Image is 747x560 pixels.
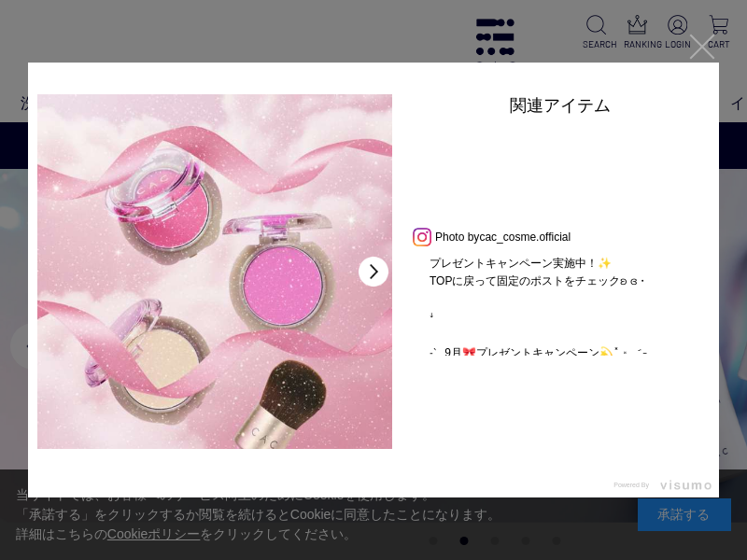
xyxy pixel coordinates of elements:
a: × [685,29,719,63]
span: Photo by [435,226,479,248]
img: e9091310-2012-419f-ae44-67df0ac1d618-large.jpg [37,94,392,449]
p: プレゼントキャンペーン実施中！✨ TOPに戻って固定のポストをチェックʚ ɞ・ ꜜ ˗ˋˏ 9月🎀プレゼントキャンペーン💫˟ ༝ ˎˊ˗ ふんわり自然な血色感を叶える🥹 「CACフェイスカラー&... [411,255,710,356]
a: cac_cosme.official [479,231,571,244]
div: 関連アイテム [411,94,710,125]
a: > [359,255,388,288]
